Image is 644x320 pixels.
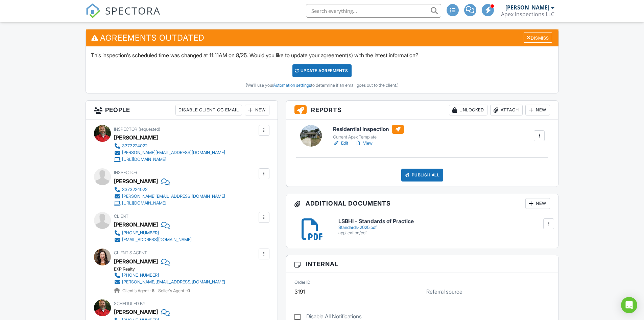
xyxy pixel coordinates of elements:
input: Search everything... [306,4,441,18]
div: (We'll use your to determine if an email goes out to the client.) [91,83,553,88]
h6: Residential Inspection [333,125,404,134]
a: [PERSON_NAME] [114,256,158,266]
span: Inspector [114,127,137,132]
a: Residential Inspection Current Apex Template [333,125,404,140]
div: [PHONE_NUMBER] [122,273,159,278]
div: [PERSON_NAME] [505,4,549,11]
h3: Internal [286,255,558,273]
div: Attach [490,105,523,115]
div: 3373224022 [122,187,147,192]
a: View [355,140,373,147]
div: [PERSON_NAME] [114,219,158,230]
a: SPECTORA [86,9,161,23]
div: New [525,105,550,115]
label: Order ID [294,279,310,285]
span: Seller's Agent - [158,288,190,293]
div: Update Agreements [292,64,352,77]
div: [PERSON_NAME] [114,176,158,186]
div: [URL][DOMAIN_NAME] [122,157,166,162]
span: SPECTORA [105,3,161,18]
div: Open Intercom Messenger [621,297,637,313]
h6: LSBHI - Standards of Practice [338,218,550,225]
div: Disable Client CC Email [175,105,242,115]
div: Dismiss [524,33,552,43]
div: application/pdf [338,230,550,236]
span: Client's Agent - [122,288,156,293]
div: Publish All [401,169,444,182]
a: [PERSON_NAME][EMAIL_ADDRESS][DOMAIN_NAME] [114,279,225,285]
strong: 6 [152,288,154,293]
a: 3373224022 [114,186,225,193]
div: [PERSON_NAME][EMAIL_ADDRESS][DOMAIN_NAME] [122,150,225,155]
h3: People [86,101,278,120]
div: Unlocked [449,105,487,115]
div: New [245,105,269,115]
div: 3373224022 [122,143,147,149]
div: Apex Inspections LLC [501,11,554,18]
h3: Agreements Outdated [86,29,558,46]
span: (requested) [139,127,160,132]
img: The Best Home Inspection Software - Spectora [86,3,100,18]
a: [URL][DOMAIN_NAME] [114,156,225,163]
div: This inspection's scheduled time was changed at 11:11AM on 8/25. Would you like to update your ag... [86,46,558,93]
a: [PHONE_NUMBER] [114,230,192,236]
div: [URL][DOMAIN_NAME] [122,200,166,206]
span: Inspector [114,170,137,175]
span: Client's Agent [114,250,147,255]
div: Current Apex Template [333,134,404,140]
div: [PHONE_NUMBER] [122,230,159,236]
a: [PERSON_NAME][EMAIL_ADDRESS][DOMAIN_NAME] [114,149,225,156]
a: [URL][DOMAIN_NAME] [114,200,225,207]
a: Automation settings [273,83,311,88]
div: [EMAIL_ADDRESS][DOMAIN_NAME] [122,237,192,242]
div: New [525,198,550,209]
div: [PERSON_NAME] [114,132,158,143]
a: Edit [333,140,348,147]
div: EXP Realty [114,266,231,272]
h3: Reports [286,101,558,120]
a: LSBHI - Standards of Practice Standards-2025.pdf application/pdf [338,218,550,236]
a: [PHONE_NUMBER] [114,272,225,279]
div: Standards-2025.pdf [338,225,550,230]
span: Scheduled By [114,301,145,306]
a: [EMAIL_ADDRESS][DOMAIN_NAME] [114,236,192,243]
span: Client [114,214,128,219]
div: [PERSON_NAME][EMAIL_ADDRESS][DOMAIN_NAME] [122,194,225,199]
a: [PERSON_NAME][EMAIL_ADDRESS][DOMAIN_NAME] [114,193,225,200]
div: [PERSON_NAME] [114,307,158,317]
div: [PERSON_NAME][EMAIL_ADDRESS][DOMAIN_NAME] [122,279,225,285]
label: Referral source [426,288,462,295]
a: 3373224022 [114,143,225,149]
strong: 0 [187,288,190,293]
h3: Additional Documents [286,194,558,213]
